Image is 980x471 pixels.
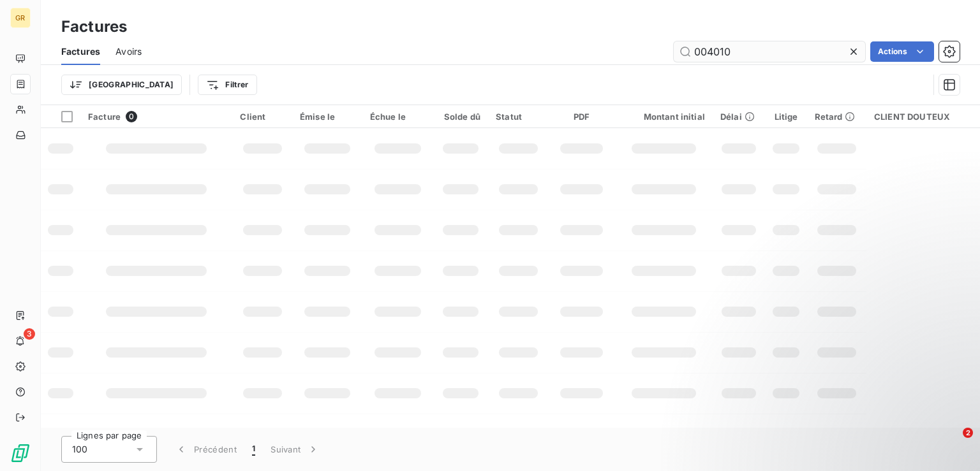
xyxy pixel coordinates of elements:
[622,112,705,122] div: Montant initial
[24,328,35,340] span: 3
[937,428,967,458] iframe: Intercom live chat
[370,112,426,122] div: Échue le
[61,75,182,95] button: [GEOGRAPHIC_DATA]
[88,112,121,122] span: Facture
[61,15,127,38] h3: Factures
[496,112,541,122] div: Statut
[870,41,934,62] button: Actions
[126,111,137,122] span: 0
[815,112,859,122] div: Retard
[773,112,799,122] div: Litige
[198,75,256,95] button: Filtrer
[252,443,255,456] span: 1
[72,443,87,456] span: 100
[10,443,31,463] img: Logo LeanPay
[874,112,972,122] div: CLIENT DOUTEUX
[720,112,758,122] div: Délai
[244,436,263,463] button: 1
[167,436,244,463] button: Précédent
[240,112,285,122] div: Client
[963,428,973,438] span: 2
[725,347,980,437] iframe: Intercom notifications message
[61,45,100,58] span: Factures
[556,112,607,122] div: PDF
[441,112,480,122] div: Solde dû
[115,45,142,58] span: Avoirs
[263,436,327,463] button: Suivant
[10,8,31,28] div: GR
[674,41,865,62] input: Rechercher
[300,112,355,122] div: Émise le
